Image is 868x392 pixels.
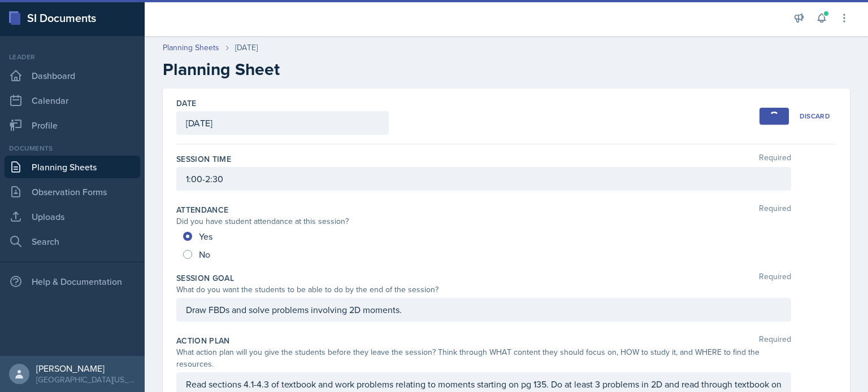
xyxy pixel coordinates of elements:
label: Action Plan [176,335,230,346]
p: Draw FBDs and solve problems involving 2D moments. [186,303,782,316]
div: [PERSON_NAME] [36,363,136,374]
div: Documents [5,143,140,153]
a: Observation Forms [5,180,140,203]
span: Required [759,153,791,165]
a: Uploads [5,205,140,228]
div: Did you have student attendance at this session? [176,215,791,227]
span: Yes [199,231,212,242]
a: Calendar [5,89,140,112]
a: Profile [5,114,140,136]
a: Planning Sheets [163,42,219,54]
a: Planning Sheets [5,156,140,178]
div: Discard [800,112,830,121]
a: Search [5,230,140,253]
span: Required [759,335,791,346]
div: Help & Documentation [5,270,140,293]
h2: Planning Sheet [163,59,850,80]
div: What do you want the students to be able to do by the end of the session? [176,284,791,296]
div: [DATE] [235,42,258,54]
button: Discard [793,108,836,125]
div: [GEOGRAPHIC_DATA][US_STATE] in [GEOGRAPHIC_DATA] [36,374,136,385]
div: Leader [5,52,140,62]
label: Session Time [176,153,231,165]
a: Dashboard [5,64,140,87]
p: 1:00-2:30 [186,172,782,186]
label: Session Goal [176,272,234,284]
span: No [199,249,210,260]
span: Required [759,272,791,284]
div: What action plan will you give the students before they leave the session? Think through WHAT con... [176,346,791,370]
label: Attendance [176,204,229,215]
label: Date [176,98,196,109]
span: Required [759,204,791,215]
